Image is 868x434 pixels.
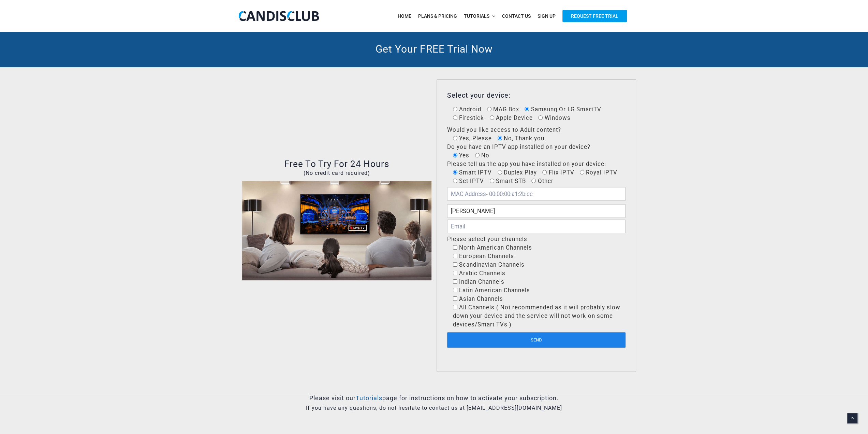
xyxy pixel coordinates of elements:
[418,13,457,19] span: Plans & Pricing
[534,9,559,23] a: Sign Up
[306,405,562,411] span: If you have any questions, do not hesitate to contact us at [EMAIL_ADDRESS][DOMAIN_NAME]
[502,135,544,142] span: No, Thank you
[464,13,489,19] span: Tutorials
[453,136,457,140] input: Yes, Please
[447,235,626,329] div: Please select your channels
[447,126,626,143] div: Would you like access to Adult content?
[543,114,570,121] span: Windows
[356,394,382,402] a: Tutorials
[547,169,574,176] span: Flix IPTV
[457,278,504,285] span: Indian Channels
[498,136,502,140] input: No, Thank you
[538,13,556,19] span: Sign Up
[453,115,457,120] input: Firestick
[376,43,493,55] span: Get Your FREE Trial Now
[536,178,553,184] span: Other
[502,169,537,176] span: Duplex Play
[490,115,494,120] input: Apple Device
[580,170,584,174] input: Royal IPTV
[453,179,457,183] input: Set IPTV
[453,288,457,292] input: Latin American Channels
[453,245,457,250] input: North American Channels
[238,10,320,22] img: CandisClub
[284,159,389,169] span: Free To Try For 24 Hours
[453,305,457,309] input: All Channels ( Not recommended as it will probably slow down your device and the service will not...
[415,9,460,23] a: Plans & Pricing
[447,332,626,348] input: Send
[494,114,533,121] span: Apple Device
[457,295,503,302] span: Asian Channels
[453,107,457,111] input: Android
[487,107,491,111] input: MAG Box
[453,153,457,157] input: Yes
[499,9,534,23] a: Contact Us
[309,394,559,402] span: Please visit our page for instructions on how to activate your subscription.
[542,170,547,174] input: Flix IPTV
[398,13,411,19] span: Home
[584,169,617,176] span: Royal IPTV
[490,179,494,183] input: Smart STB
[460,9,499,23] a: Tutorials
[475,153,480,157] input: No
[531,179,536,183] input: Other
[559,9,630,23] a: Request Free Trial
[453,279,457,284] input: Indian Channels
[502,13,531,19] span: Contact Us
[304,170,370,176] span: (No credit card required)
[457,169,492,176] span: Smart IPTV
[457,114,484,121] span: Firestick
[491,106,519,113] span: MAG Box
[457,244,532,251] span: North American Channels
[447,187,626,201] input: MAC Address- 00:00:00:a1:2b:cc
[529,106,601,113] span: Samsung Or LG SmartTV
[453,254,457,258] input: European Channels
[447,160,626,185] div: Please tell us the app you have installed on your device:
[562,10,627,22] span: Request Free Trial
[453,170,457,174] input: Smart IPTV
[453,271,457,275] input: Arabic Channels
[457,261,525,268] span: Scandinavian Channels
[457,287,530,294] span: Latin American Channels
[525,107,529,111] input: Samsung Or LG SmartTV
[447,143,626,160] div: Do you have an IPTV app installed on your device?
[457,135,492,142] span: Yes, Please
[447,220,626,233] input: Email
[538,115,543,120] input: Windows
[498,170,502,174] input: Duplex Play
[453,304,620,328] span: All Channels ( Not recommended as it will probably slow down your device and the service will not...
[494,178,526,184] span: Smart STB
[457,178,484,184] span: Set IPTV
[453,262,457,267] input: Scandinavian Channels
[447,204,626,218] input: Name
[480,152,489,159] span: No
[394,9,415,23] a: Home
[457,106,481,113] span: Android
[447,91,511,99] span: Select your device:
[847,413,858,424] a: Back to top
[457,253,514,260] span: European Channels
[457,270,505,277] span: Arabic Channels
[457,152,469,159] span: Yes
[453,296,457,301] input: Asian Channels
